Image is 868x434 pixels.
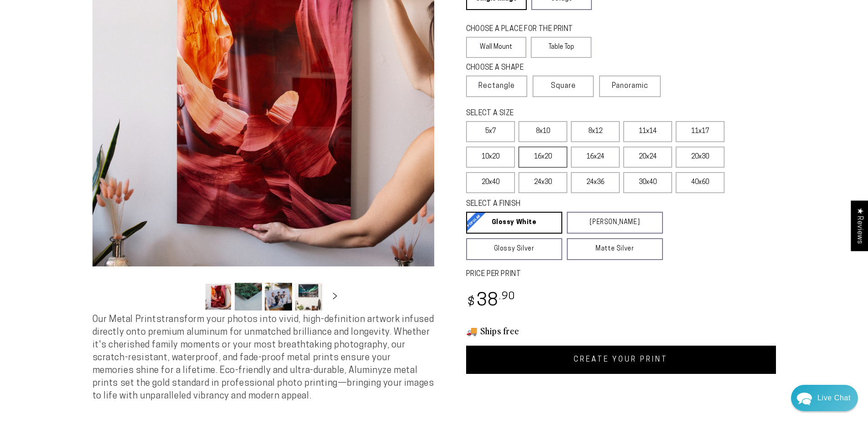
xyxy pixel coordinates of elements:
[466,292,516,310] bdi: 38
[466,199,641,209] legend: SELECT A FINISH
[466,24,583,35] legend: CHOOSE A PLACE FOR THE PRINT
[571,121,620,142] label: 8x12
[623,121,672,142] label: 11x14
[551,81,576,92] span: Square
[519,121,567,142] label: 8x10
[466,212,562,234] a: Glossy White
[531,37,591,58] label: Table Top
[205,283,232,311] button: Load image 1 in gallery view
[466,108,648,119] legend: SELECT A SIZE
[567,238,663,260] a: Matte Silver
[817,385,851,411] div: Contact Us Directly
[478,81,515,92] span: Rectangle
[466,269,776,280] label: PRICE PER PRINT
[567,212,663,234] a: [PERSON_NAME]
[519,147,567,168] label: 16x20
[676,147,724,168] label: 20x30
[612,82,648,90] span: Panoramic
[571,147,620,168] label: 16x24
[499,291,515,302] sup: .90
[466,346,776,374] a: CREATE YOUR PRINT
[235,283,262,311] button: Load image 2 in gallery view
[791,385,858,411] div: Chat widget toggle
[467,296,475,309] span: $
[466,172,515,193] label: 20x40
[92,315,434,401] span: Our Metal Prints transform your photos into vivid, high-definition artwork infused directly onto ...
[623,147,672,168] label: 20x24
[519,172,567,193] label: 24x30
[295,283,322,311] button: Load image 4 in gallery view
[466,37,527,58] label: Wall Mount
[623,172,672,193] label: 30x40
[676,121,724,142] label: 11x17
[851,200,868,251] div: Click to open Judge.me floating reviews tab
[466,238,562,260] a: Glossy Silver
[182,286,202,306] button: Slide left
[676,172,724,193] label: 40x60
[265,283,292,311] button: Load image 3 in gallery view
[466,63,585,73] legend: CHOOSE A SHAPE
[325,286,345,306] button: Slide right
[466,325,776,337] h3: 🚚 Ships free
[466,121,515,142] label: 5x7
[571,172,620,193] label: 24x36
[466,147,515,168] label: 10x20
